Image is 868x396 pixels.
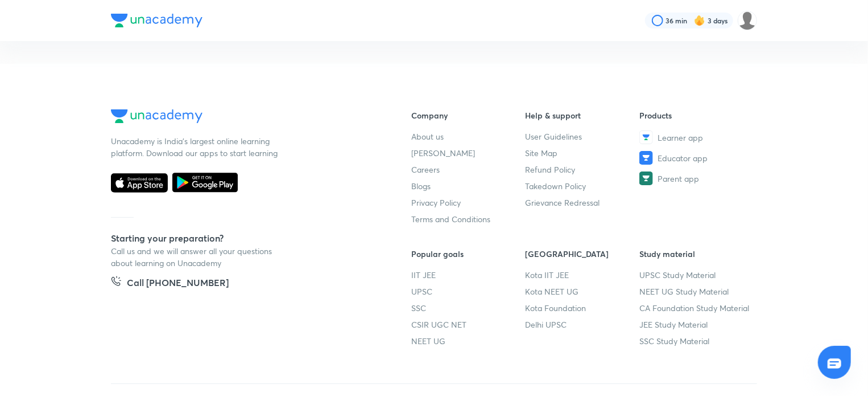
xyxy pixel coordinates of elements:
img: Learner app [639,130,653,144]
a: UPSC Study Material [639,269,754,281]
a: UPSC [411,285,526,297]
a: Terms and Conditions [411,213,526,225]
img: Sam VC [738,11,757,30]
a: CSIR UGC NET [411,319,526,330]
a: User Guidelines [526,130,640,142]
a: Kota NEET UG [526,285,640,297]
a: SSC [411,302,526,314]
a: Educator app [639,151,754,165]
span: Educator app [658,152,708,164]
a: SSC Study Material [639,335,754,347]
a: NEET UG [411,335,526,347]
a: Takedown Policy [526,180,640,192]
a: Call [PHONE_NUMBER] [111,276,229,292]
h6: Products [639,109,754,121]
p: Call us and we will answer all your questions about learning on Unacademy [111,245,282,269]
a: Delhi UPSC [526,319,640,330]
a: Blogs [411,180,526,192]
h6: [GEOGRAPHIC_DATA] [526,248,640,260]
a: Learner app [639,130,754,144]
a: JEE Study Material [639,319,754,330]
a: NEET UG Study Material [639,285,754,297]
a: Site Map [526,147,640,159]
p: Unacademy is India’s largest online learning platform. Download our apps to start learning [111,135,282,159]
img: Parent app [639,172,653,185]
img: streak [694,15,705,26]
span: Parent app [658,173,699,185]
a: Kota IIT JEE [526,269,640,281]
a: Careers [411,164,526,175]
a: Refund Policy [526,164,640,175]
h6: Help & support [526,109,640,121]
h5: Starting your preparation? [111,231,375,245]
img: Educator app [639,151,653,165]
h6: Popular goals [411,248,526,260]
a: [PERSON_NAME] [411,147,526,159]
img: Company Logo [111,109,202,123]
a: Grievance Redressal [526,197,640,209]
h6: Company [411,109,526,121]
img: Company Logo [111,14,202,27]
h5: Call [PHONE_NUMBER] [127,276,229,292]
a: Parent app [639,172,754,185]
a: CA Foundation Study Material [639,302,754,314]
span: Learner app [658,132,703,144]
a: IIT JEE [411,269,526,281]
a: About us [411,130,526,142]
a: Privacy Policy [411,197,526,209]
a: Kota Foundation [526,302,640,314]
h6: Study material [639,248,754,260]
a: Company Logo [111,109,375,126]
span: Careers [411,164,440,175]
